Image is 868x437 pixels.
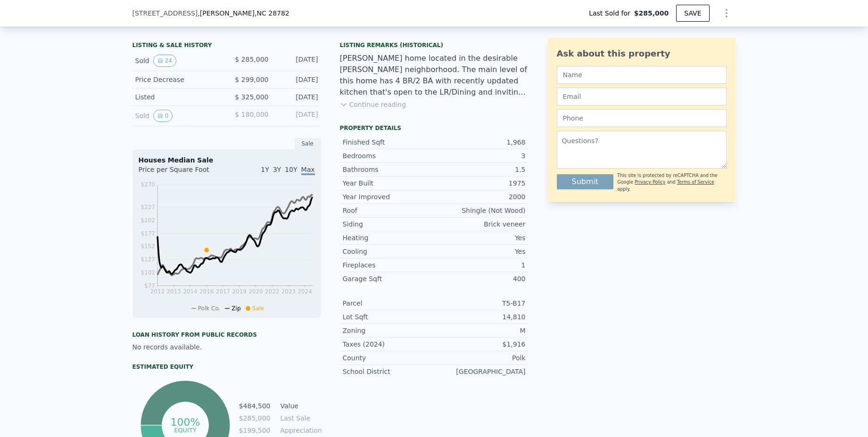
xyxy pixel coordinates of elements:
[235,93,268,101] span: $ 325,000
[343,326,434,335] div: Zoning
[144,283,155,289] tspan: $77
[589,8,634,18] span: Last Sold for
[434,299,526,308] div: T5-B17
[634,8,669,18] span: $285,000
[343,165,434,174] div: Bathrooms
[343,247,434,256] div: Cooling
[141,230,155,237] tspan: $177
[635,179,665,185] a: Privacy Policy
[239,413,271,423] td: $285,000
[295,138,321,150] div: Sale
[434,151,526,161] div: 3
[265,288,279,295] tspan: 2022
[434,138,526,147] div: 1,968
[141,181,155,188] tspan: $270
[343,138,434,147] div: Finished Sqft
[255,9,289,17] span: , NC 28782
[235,56,268,63] span: $ 285,000
[340,53,529,98] div: [PERSON_NAME] home located in the desirable [PERSON_NAME] neighborhood. The main level of this ho...
[617,172,726,193] div: This site is protected by reCAPTCHA and the Google and apply.
[141,217,155,224] tspan: $202
[273,166,281,173] span: 3Y
[343,340,434,349] div: Taxes (2024)
[135,92,219,102] div: Listed
[434,192,526,202] div: 2000
[285,166,297,173] span: 10Y
[135,75,219,84] div: Price Decrease
[343,178,434,188] div: Year Built
[343,192,434,202] div: Year Improved
[281,288,296,295] tspan: 2023
[141,204,155,210] tspan: $227
[235,111,268,118] span: $ 180,000
[340,124,529,132] div: Property details
[343,219,434,229] div: Siding
[198,8,289,18] span: , [PERSON_NAME]
[276,55,318,67] div: [DATE]
[261,166,269,173] span: 1Y
[343,206,434,215] div: Roof
[434,233,526,243] div: Yes
[132,342,321,352] div: No records available.
[139,155,315,165] div: Houses Median Sale
[279,425,321,436] td: Appreciation
[343,312,434,322] div: Lot Sqft
[676,5,709,22] button: SAVE
[135,55,219,67] div: Sold
[343,151,434,161] div: Bedrooms
[298,288,312,295] tspan: 2024
[232,288,247,295] tspan: 2019
[215,288,230,295] tspan: 2017
[231,305,240,312] span: Zip
[153,110,173,122] button: View historical data
[557,88,727,105] input: Email
[434,367,526,376] div: [GEOGRAPHIC_DATA]
[183,288,198,295] tspan: 2014
[340,41,529,49] div: Listing Remarks (Historical)
[434,312,526,322] div: 14,810
[557,174,614,189] button: Submit
[434,165,526,174] div: 1.5
[279,401,321,411] td: Value
[434,274,526,283] div: 400
[135,110,219,122] div: Sold
[132,331,321,339] div: Loan history from public records
[132,41,321,51] div: LISTING & SALE HISTORY
[141,243,155,250] tspan: $152
[343,233,434,243] div: Heating
[166,288,181,295] tspan: 2013
[150,288,165,295] tspan: 2012
[434,219,526,229] div: Brick veneer
[199,288,214,295] tspan: 2016
[343,274,434,283] div: Garage Sqft
[276,92,318,102] div: [DATE]
[434,247,526,256] div: Yes
[557,109,727,127] input: Phone
[153,55,176,67] button: View historical data
[248,288,263,295] tspan: 2020
[198,305,221,312] span: Polk Co.
[343,299,434,308] div: Parcel
[434,353,526,363] div: Polk
[557,66,727,84] input: Name
[132,8,198,18] span: [STREET_ADDRESS]
[343,353,434,363] div: County
[343,260,434,270] div: Fireplaces
[171,416,200,428] tspan: 100%
[434,260,526,270] div: 1
[239,401,271,411] td: $484,500
[132,363,321,371] div: Estimated Equity
[141,256,155,263] tspan: $127
[434,340,526,349] div: $1,916
[279,413,321,423] td: Last Sale
[301,166,315,175] span: Max
[340,100,406,109] button: Continue reading
[235,76,268,83] span: $ 299,000
[276,75,318,84] div: [DATE]
[276,110,318,122] div: [DATE]
[141,269,155,276] tspan: $102
[677,179,714,185] a: Terms of Service
[174,426,197,433] tspan: equity
[434,206,526,215] div: Shingle (Not Wood)
[252,305,265,312] span: Sale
